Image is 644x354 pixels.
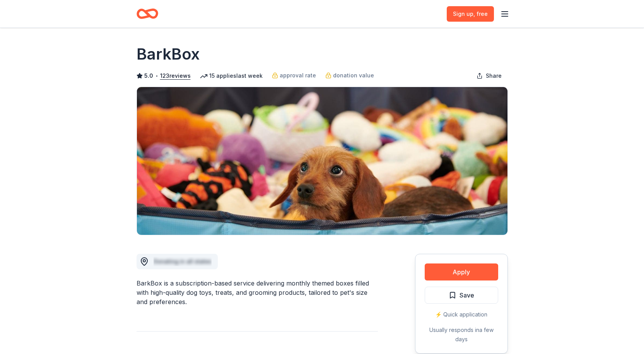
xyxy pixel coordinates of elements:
[272,71,316,80] a: approval rate
[160,71,191,80] button: 123reviews
[280,71,316,80] span: approval rate
[447,6,494,22] a: Sign up, free
[460,290,474,300] span: Save
[137,279,378,306] div: BarkBox is a subscription-based service delivering monthly themed boxes filled with high-quality ...
[200,71,263,80] div: 15 applies last week
[425,310,498,319] div: ⚡️ Quick application
[470,68,508,84] button: Share
[137,87,507,235] img: Image for BarkBox
[137,43,200,65] h1: BarkBox
[155,73,158,79] span: •
[486,71,502,80] span: Share
[425,263,498,280] button: Apply
[325,71,374,80] a: donation value
[425,287,498,304] button: Save
[473,10,488,17] span: , free
[144,71,153,80] span: 5.0
[137,5,158,23] a: Home
[453,9,488,19] span: Sign up
[425,325,498,344] div: Usually responds in a few days
[333,71,374,80] span: donation value
[154,258,212,265] span: Donating in all states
